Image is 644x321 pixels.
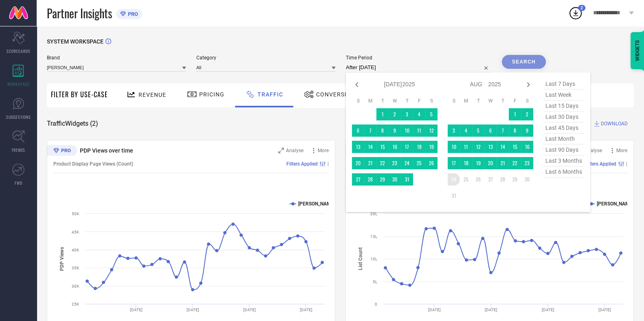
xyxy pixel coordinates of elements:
[72,302,79,306] text: 25K
[352,141,364,153] td: Sun Jul 13 2025
[460,141,472,153] td: Mon Aug 11 2025
[376,108,389,120] td: Tue Jul 01 2025
[199,91,224,98] span: Pricing
[346,55,492,61] span: Time Period
[7,81,30,87] span: WORKSPACE
[375,302,377,306] text: 0
[497,124,509,137] td: Thu Aug 07 2025
[72,230,79,234] text: 45K
[370,257,378,261] text: 10L
[497,173,509,186] td: Thu Aug 28 2025
[543,166,584,177] span: last 6 months
[472,124,484,137] td: Tue Aug 05 2025
[7,48,31,54] span: SCORECARDS
[376,157,389,169] td: Tue Jul 22 2025
[523,80,533,90] div: Next month
[425,98,437,104] th: Saturday
[389,98,401,104] th: Wednesday
[585,161,616,167] span: Filters Applied
[130,308,143,312] text: [DATE]
[448,98,460,104] th: Sunday
[425,157,437,169] td: Sat Jul 26 2025
[413,98,425,104] th: Friday
[448,157,460,169] td: Sun Aug 17 2025
[47,5,112,22] span: Partner Insights
[460,173,472,186] td: Mon Aug 25 2025
[521,108,533,120] td: Sat Aug 02 2025
[286,148,303,153] span: Analyse
[352,173,364,186] td: Sun Jul 27 2025
[300,308,312,312] text: [DATE]
[485,308,497,312] text: [DATE]
[509,157,521,169] td: Fri Aug 22 2025
[352,157,364,169] td: Sun Jul 20 2025
[352,124,364,137] td: Sun Jul 06 2025
[616,148,627,153] span: More
[15,180,22,186] span: FWD
[51,90,108,99] span: Filter By Use-Case
[626,161,627,167] span: |
[278,148,284,153] svg: Zoom
[543,111,584,122] span: last 30 days
[497,141,509,153] td: Thu Aug 14 2025
[509,141,521,153] td: Fri Aug 15 2025
[521,98,533,104] th: Saturday
[484,98,497,104] th: Wednesday
[448,173,460,186] td: Sun Aug 24 2025
[543,79,584,90] span: last 7 days
[187,308,199,312] text: [DATE]
[11,147,25,153] span: TRENDS
[543,144,584,155] span: last 90 days
[497,157,509,169] td: Thu Aug 21 2025
[401,108,413,120] td: Thu Jul 03 2025
[460,157,472,169] td: Mon Aug 18 2025
[601,120,628,128] span: DOWNLOAD
[364,124,376,137] td: Mon Jul 07 2025
[460,124,472,137] td: Mon Aug 04 2025
[598,308,611,312] text: [DATE]
[389,141,401,153] td: Wed Jul 16 2025
[472,141,484,153] td: Tue Aug 12 2025
[373,280,378,284] text: 5L
[425,108,437,120] td: Sat Jul 05 2025
[80,147,133,154] span: PDP Views over time
[196,55,336,61] span: Category
[72,284,79,288] text: 30K
[376,98,389,104] th: Tuesday
[286,161,318,167] span: Filters Applied
[413,108,425,120] td: Fri Jul 04 2025
[521,141,533,153] td: Sat Aug 16 2025
[376,124,389,137] td: Tue Jul 08 2025
[376,173,389,186] td: Tue Jul 29 2025
[448,141,460,153] td: Sun Aug 10 2025
[364,157,376,169] td: Mon Jul 21 2025
[316,91,356,98] span: Conversion
[6,114,31,120] span: SUGGESTIONS
[126,11,138,17] span: PRO
[413,157,425,169] td: Fri Jul 25 2025
[47,145,77,157] div: Premium
[425,124,437,137] td: Sat Jul 12 2025
[509,108,521,120] td: Fri Aug 01 2025
[401,124,413,137] td: Thu Jul 10 2025
[580,5,583,11] span: 2
[484,124,497,137] td: Wed Aug 06 2025
[72,212,79,216] text: 50K
[72,248,79,252] text: 40K
[585,148,602,153] span: Analyse
[352,98,364,104] th: Sunday
[543,133,584,144] span: last month
[346,63,492,72] input: Select time period
[370,234,378,239] text: 15L
[370,212,378,216] text: 20L
[401,98,413,104] th: Thursday
[425,141,437,153] td: Sat Jul 19 2025
[327,161,329,167] span: |
[543,155,584,166] span: last 3 months
[448,190,460,202] td: Sun Aug 31 2025
[497,98,509,104] th: Thursday
[72,266,79,270] text: 35K
[543,90,584,100] span: last week
[53,161,133,167] span: Product Display Page Views (Count)
[401,141,413,153] td: Thu Jul 17 2025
